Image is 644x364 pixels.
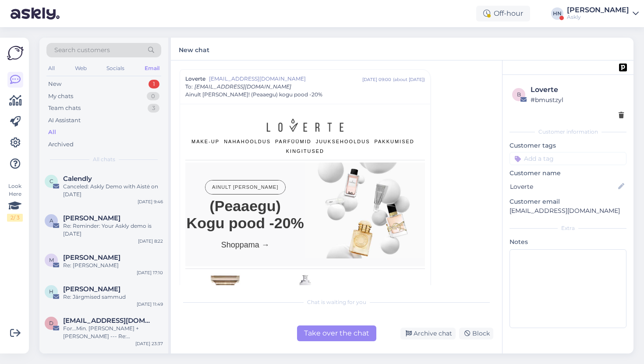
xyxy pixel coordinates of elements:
[48,140,74,149] div: Archived
[510,197,626,206] p: Customer email
[63,285,120,293] span: Heleri Otsmaa
[138,198,163,205] div: [DATE] 9:46
[46,63,57,74] div: All
[510,224,626,232] div: Extra
[567,7,629,14] div: [PERSON_NAME]
[619,64,627,71] img: pd
[551,7,563,20] div: HN
[50,178,53,184] span: C
[393,76,425,83] div: ( about [DATE] )
[63,262,163,269] div: Re: [PERSON_NAME]
[195,83,291,90] span: [EMAIL_ADDRESS][DOMAIN_NAME]
[374,139,414,144] a: PAKKUMISED
[63,317,154,325] span: dealbroker@financier.com
[48,92,73,101] div: My chats
[50,217,53,224] span: A
[63,175,92,183] span: Calendly
[224,139,271,144] a: NAHAHOOLDUS
[531,85,624,95] div: Loverte
[567,7,639,21] a: [PERSON_NAME]Askly
[149,80,159,88] div: 1
[510,152,626,165] input: Add a tag
[185,198,305,213] h1: (Peaaegu)
[221,237,269,253] a: Shoppama →
[143,63,161,74] div: Email
[48,128,56,137] div: All
[209,75,362,83] span: [EMAIL_ADDRESS][DOMAIN_NAME]
[48,116,81,125] div: AI Assistant
[63,293,163,301] div: Re: Järgmised sammud
[510,237,626,247] p: Notes
[517,91,521,98] span: b
[93,155,115,163] span: All chats
[362,76,391,83] div: [DATE] 09:00
[531,95,624,105] div: # bmustzyl
[567,14,629,21] div: Askly
[63,183,163,198] div: Canceled: Askly Demo with Aistė on [DATE]
[73,63,88,74] div: Web
[185,75,205,83] span: Loverte
[400,328,456,339] div: Archive chat
[49,320,53,326] span: d
[49,288,53,295] span: H
[54,46,110,55] span: Search customers
[48,80,61,88] div: New
[7,214,23,222] div: 2 / 3
[286,149,324,154] a: KINGITUSED
[267,119,343,132] img: c3d12169-13c9-4823-8687-15711a5197fe.png
[63,222,163,238] div: Re: Reminder: Your Askly demo is [DATE]
[510,206,626,216] p: [EMAIL_ADDRESS][DOMAIN_NAME]
[135,340,163,347] div: [DATE] 23:37
[185,83,193,90] span: To :
[63,325,163,340] div: For...Min. [PERSON_NAME] + [PERSON_NAME] --- Re: [GEOGRAPHIC_DATA]--EUROPORT (Ocean Shipping * Ca...
[510,182,616,191] input: Add name
[305,163,425,259] img: b7d004ea-8d11-48bd-90d7-98aed9b92d1b.jpeg
[297,325,376,341] div: Take over the chat
[148,104,159,113] div: 3
[147,92,159,101] div: 0
[185,91,322,99] span: Ainult [PERSON_NAME]! (Peaaegu) kogu pood -20%
[7,182,23,222] div: Look Here
[63,214,120,222] span: Aistė Maldaikienė
[275,139,311,144] a: PARFÜÜMID
[459,328,493,339] div: Block
[49,257,54,263] span: m
[179,43,209,55] label: New chat
[137,301,163,307] div: [DATE] 11:49
[7,45,24,61] img: Askly Logo
[48,104,81,113] div: Team chats
[180,298,493,306] div: Chat is waiting for you
[476,6,530,21] div: Off-hour
[185,216,305,230] h1: Kogu pood -20%
[205,180,285,194] p: AINULT [PERSON_NAME]
[138,238,163,244] div: [DATE] 8:22
[63,254,120,262] span: martin soorand
[137,269,163,276] div: [DATE] 17:10
[105,63,126,74] div: Socials
[191,139,219,144] a: MAKE-UP
[510,141,626,150] p: Customer tags
[510,169,626,178] p: Customer name
[316,139,370,144] a: JUUKSEHOOLDUS
[510,128,626,136] div: Customer information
